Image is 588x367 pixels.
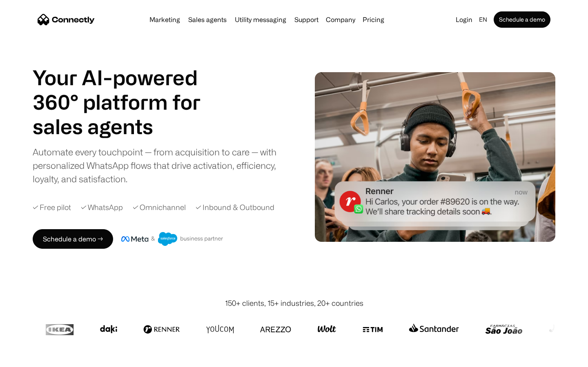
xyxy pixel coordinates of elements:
[479,14,487,25] div: en
[33,114,220,139] h1: sales agents
[196,202,274,213] div: ✓ Inbound & Outbound
[452,14,476,25] a: Login
[16,353,49,364] ul: Language list
[33,65,220,114] h1: Your AI-powered 360° platform for
[232,16,290,23] a: Utility messaging
[185,16,230,23] a: Sales agents
[291,16,322,23] a: Support
[8,352,49,364] aside: Language selected: English
[359,16,388,23] a: Pricing
[225,298,363,309] div: 150+ clients, 15+ industries, 20+ countries
[33,145,290,186] div: Automate every touchpoint — from acquisition to care — with personalized WhatsApp flows that driv...
[494,11,550,28] a: Schedule a demo
[146,16,183,23] a: Marketing
[33,229,113,249] a: Schedule a demo →
[326,14,355,25] div: Company
[121,232,223,246] img: Meta and Salesforce business partner badge.
[133,202,186,213] div: ✓ Omnichannel
[81,202,123,213] div: ✓ WhatsApp
[33,202,71,213] div: ✓ Free pilot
